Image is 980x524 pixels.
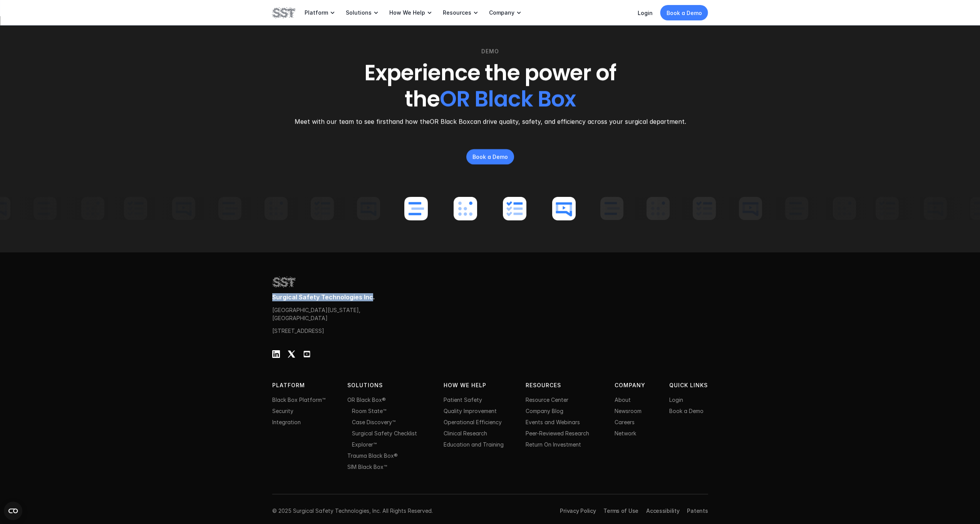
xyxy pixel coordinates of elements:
[638,10,653,16] a: Login
[646,507,679,514] a: Accessibility
[466,149,514,165] a: Book a Demo
[615,396,631,403] a: About
[615,419,635,425] a: Careers
[526,419,580,425] a: Events and Webinars
[352,419,395,425] a: Case Discovery™
[503,197,526,220] img: checklist icon
[526,381,593,390] p: Resources
[667,9,702,17] p: Book a Demo
[669,381,708,390] p: QUICK LINKS
[444,381,491,390] p: HOW WE HELP
[615,381,647,390] p: Company
[444,396,482,403] a: Patient Safety
[272,396,325,403] a: Black Box Platform™
[603,507,638,514] a: Terms of Use
[429,118,470,125] a: OR Black Box
[272,293,708,301] p: Surgical Safety Technologies Inc.
[481,47,499,55] p: DEMO
[454,197,477,220] img: icon with dots in a grid
[551,195,577,222] a: video icon
[347,396,386,403] a: OR Black Box®
[489,9,514,16] p: Company
[272,419,301,425] a: Integration
[552,197,576,220] img: video icon
[4,502,22,520] button: Open CMP widget
[669,408,704,414] a: Book a Demo
[440,84,576,114] span: OR Black Box
[444,441,504,448] a: Education and Training
[347,452,398,459] a: Trauma Black Box®
[472,153,508,161] p: Book a Demo
[272,507,433,515] p: © 2025 Surgical Safety Technologies, Inc. All Rights Reserved.
[526,430,589,437] a: Peer-Reviewed Research
[272,117,708,126] p: Meet with our team to see firsthand how the can drive quality, safety, and efficiency across your...
[347,464,387,470] a: SIM Black Box™
[352,408,386,414] a: Room State™
[444,419,502,425] a: Operational Efficiency
[272,275,295,289] img: SST logo
[389,9,425,16] p: How We Help
[526,408,563,414] a: Company Blog
[502,195,528,222] a: checklist icon
[452,195,479,222] a: icon with dots in a grid
[444,430,487,437] a: Clinical Research
[615,408,642,414] a: Newsroom
[443,9,471,16] p: Resources
[687,507,708,514] a: Patents
[560,507,596,514] a: Privacy Policy
[347,381,397,390] p: Solutions
[669,396,683,403] a: Login
[342,60,638,112] h2: Experience the power of the
[272,327,347,335] p: [STREET_ADDRESS]
[660,5,708,20] a: Book a Demo
[272,6,295,19] img: SST logo
[272,381,320,390] p: PLATFORM
[352,441,377,448] a: Explorer™
[615,430,636,437] a: Network
[272,408,293,414] a: Security
[272,306,365,322] p: [GEOGRAPHIC_DATA][US_STATE], [GEOGRAPHIC_DATA]
[352,430,417,437] a: Surgical Safety Checklist
[444,408,497,414] a: Quality Improvement
[346,9,372,16] p: Solutions
[526,396,568,403] a: Resource Center
[303,350,311,358] img: Youtube Logo
[526,441,581,448] a: Return On Investment
[305,9,328,16] p: Platform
